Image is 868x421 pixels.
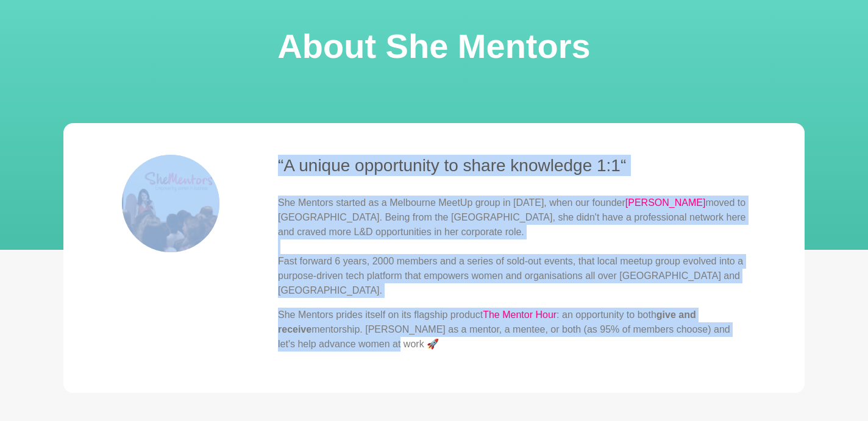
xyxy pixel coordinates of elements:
[15,23,853,69] h1: About She Mentors
[483,310,557,320] a: The Mentor Hour
[278,155,746,176] h3: “A unique opportunity to share knowledge 1:1“
[278,196,746,298] p: She Mentors started as a Melbourne MeetUp group in [DATE], when our founder moved to [GEOGRAPHIC_...
[278,308,746,352] p: She Mentors prides itself on its flagship product : an opportunity to both mentorship. [PERSON_NA...
[625,197,706,208] a: [PERSON_NAME]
